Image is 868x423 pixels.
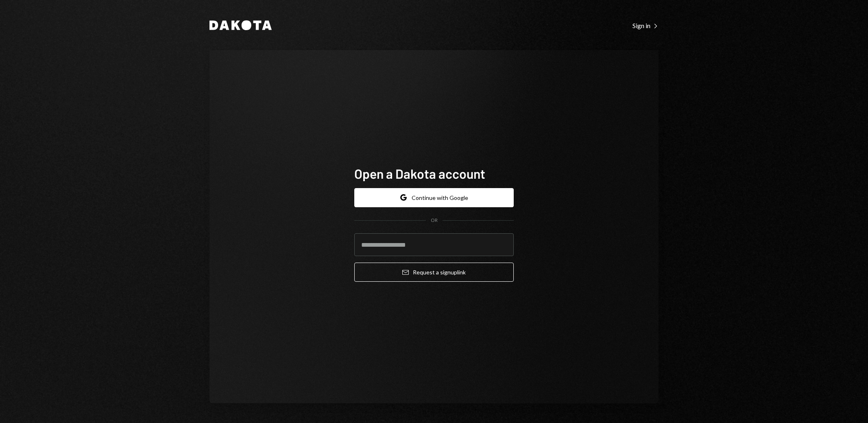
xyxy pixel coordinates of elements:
div: OR [431,217,438,224]
button: Continue with Google [354,188,514,207]
button: Request a signuplink [354,263,514,282]
div: Sign in [632,22,659,30]
a: Sign in [632,21,659,30]
h1: Open a Dakota account [354,165,514,182]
